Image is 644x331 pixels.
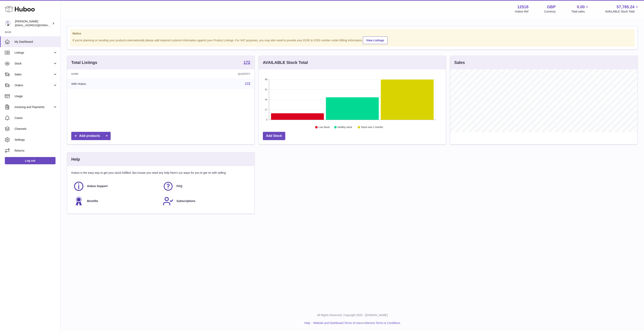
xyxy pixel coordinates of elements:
[265,88,267,91] text: 51
[515,10,529,14] div: Huboo Ref
[72,32,632,35] strong: Notice
[313,321,361,325] a: Website and Dashboard Terms of Use
[87,199,98,203] span: Benefits
[176,199,195,203] span: Subscriptions
[163,181,248,192] a: FAQ
[71,132,111,140] a: Add products
[15,127,57,131] span: Channels
[338,126,352,129] text: Healthy stock
[87,184,108,188] span: Huboo Support
[67,69,166,79] th: Name
[176,184,182,188] span: FAQ
[5,157,56,164] a: Log out
[304,321,310,325] a: Help
[263,132,285,140] a: Add Stock
[15,20,51,27] div: [PERSON_NAME]
[15,40,57,44] span: My Dashboard
[72,36,632,44] div: If you're planning on sending your products internationally please add required customs informati...
[15,24,59,27] span: [EMAIL_ADDRESS][DOMAIN_NAME]
[571,10,589,14] span: Total sales
[547,4,556,10] strong: GBP
[363,36,388,44] a: View Listings
[15,105,53,109] span: Invoicing and Payments
[265,78,267,81] text: 68
[15,51,53,55] span: Listings
[15,73,53,76] span: Sales
[617,4,635,10] span: 57,785.24
[71,60,97,65] h3: Total Listings
[5,20,11,26] img: internalAdmin-12518@internal.huboo.com
[245,82,250,85] a: 172
[571,4,589,14] a: 0.00 Total sales
[544,10,556,14] div: Currency
[266,119,267,121] text: 0
[15,62,53,66] span: Stock
[15,116,57,120] span: Cases
[15,138,57,142] span: Settings
[263,60,308,65] h3: AVAILABLE Stock Total
[15,94,57,98] span: Usage
[605,10,639,14] span: AVAILABLE Stock Total
[577,4,585,10] span: 0.00
[67,79,166,89] td: With Huboo
[265,108,267,111] text: 17
[64,313,641,317] p: All Rights Reserved. Copyright 2025 - [DOMAIN_NAME]
[163,196,248,207] a: Subscriptions
[15,83,53,87] span: Orders
[366,321,400,325] a: Service Terms & Conditions
[71,157,80,162] h3: Help
[361,126,383,129] text: Stock over 2 months
[73,181,159,192] a: Huboo Support
[166,69,254,79] th: Quantity
[517,4,529,10] strong: 12518
[605,4,639,14] a: 57,785.24 AVAILABLE Stock Total
[454,60,465,65] h3: Sales
[15,149,57,153] span: Returns
[265,98,267,101] text: 34
[73,196,159,207] a: Benefits
[71,171,250,175] p: Huboo is the easy way to get your stock fulfilled. But incase you need any help here's our ways f...
[319,126,330,129] text: Low Stock
[243,60,250,64] strong: 172
[312,321,400,325] li: and
[243,60,250,65] a: 172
